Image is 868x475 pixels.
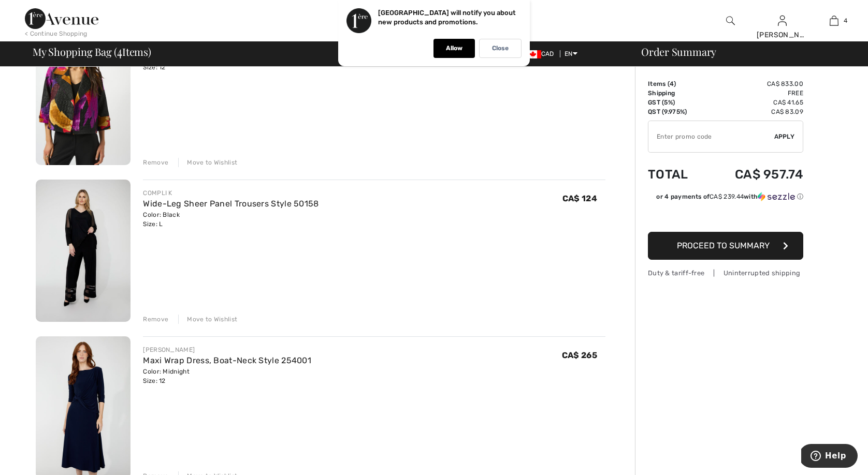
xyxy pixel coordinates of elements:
td: Shipping [648,88,705,98]
span: 4 [844,16,847,25]
div: Color: Black Size: L [143,210,319,229]
img: My Bag [830,14,838,27]
img: 1ère Avenue [25,8,98,29]
td: GST (5%) [648,98,705,107]
img: My Info [778,14,787,27]
div: COMPLI K [143,188,319,198]
td: Total [648,157,705,192]
img: Wide-Leg Sheer Panel Trousers Style 50158 [36,180,131,322]
p: Close [492,44,509,52]
div: Duty & tariff-free | Uninterrupted shipping [648,268,803,278]
div: [PERSON_NAME] [143,345,311,354]
a: Sign In [778,16,787,25]
img: Sezzle [758,192,795,201]
div: [PERSON_NAME] [757,29,807,40]
span: 4 [117,44,122,57]
iframe: PayPal-paypal [648,205,803,228]
a: Wide-Leg Sheer Panel Trousers Style 50158 [143,199,319,209]
div: or 4 payments of with [656,192,803,201]
div: Move to Wishlist [178,315,237,324]
td: Items ( ) [648,79,705,88]
input: Promo code [648,121,774,152]
div: Order Summary [629,47,862,57]
a: 4 [808,14,859,27]
span: CAD [525,50,558,57]
td: CA$ 41.65 [705,98,803,107]
img: search the website [726,14,735,27]
td: QST (9.975%) [648,107,705,116]
span: 4 [670,80,674,87]
div: Color: Midnight Size: 12 [143,367,311,385]
td: Free [705,88,803,98]
button: Proceed to Summary [648,232,803,260]
td: CA$ 833.00 [705,79,803,88]
div: < Continue Shopping [25,29,88,38]
div: or 4 payments ofCA$ 239.44withSezzle Click to learn more about Sezzle [648,192,803,205]
p: [GEOGRAPHIC_DATA] will notify you about new products and promotions. [378,9,516,26]
td: CA$ 957.74 [705,157,803,192]
span: CA$ 124 [562,194,597,203]
img: Collared Hip-Length Jacket Style 253271 [36,23,131,165]
div: Remove [143,315,168,324]
td: CA$ 83.09 [705,107,803,116]
span: CA$ 265 [562,350,597,360]
div: Remove [143,158,168,167]
span: Proceed to Summary [677,241,770,250]
span: My Shopping Bag ( Items) [33,47,151,57]
iframe: Opens a widget where you can find more information [801,444,858,470]
span: EN [565,50,577,57]
span: Apply [774,132,795,141]
p: Allow [446,44,462,52]
a: Maxi Wrap Dress, Boat-Neck Style 254001 [143,355,311,365]
div: Move to Wishlist [178,158,237,167]
span: CA$ 239.44 [710,193,744,200]
img: Canadian Dollar [525,50,541,58]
